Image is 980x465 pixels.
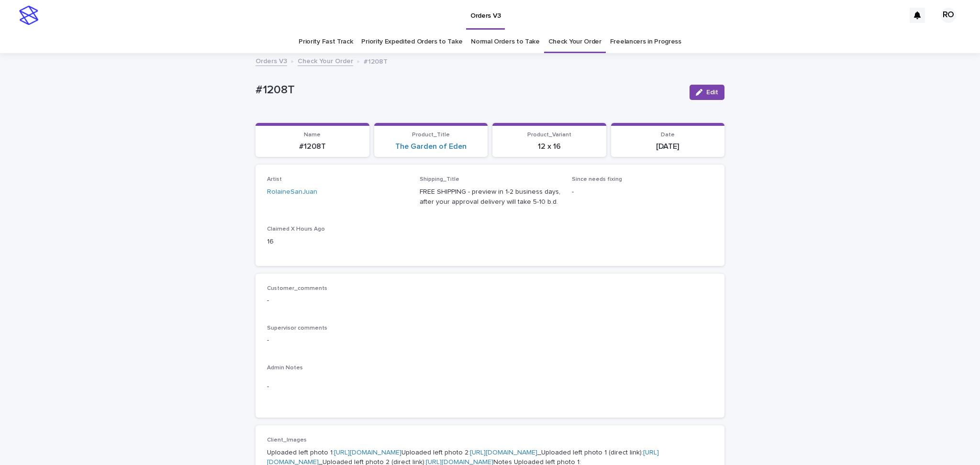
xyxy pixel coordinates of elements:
p: - [267,382,713,392]
a: Priority Fast Track [299,31,353,53]
span: Artist [267,177,282,182]
a: RolaineSanJuan [267,187,317,197]
p: - [572,187,713,197]
span: Since needs fixing [572,177,622,182]
a: The Garden of Eden [395,142,467,151]
span: Client_Images [267,437,307,443]
a: Normal Orders to Take [471,31,540,53]
p: #1208T [256,83,682,97]
p: - [267,296,713,306]
p: - [267,335,713,345]
a: Freelancers in Progress [610,31,681,53]
span: Product_Title [412,132,450,138]
div: RO [941,8,956,23]
span: Customer_comments [267,286,327,291]
p: #1208T [364,55,388,66]
span: Supervisor comments [267,325,327,331]
p: 12 x 16 [498,142,601,151]
span: Date [661,132,675,138]
a: Check Your Order [548,31,601,53]
p: 16 [267,237,408,247]
p: #1208T [261,142,364,151]
img: stacker-logo-s-only.png [19,6,38,25]
span: Claimed X Hours Ago [267,226,325,232]
a: Priority Expedited Orders to Take [361,31,462,53]
a: [URL][DOMAIN_NAME] [334,449,401,456]
span: Name [304,132,321,138]
span: Edit [706,89,718,96]
a: Orders V3 [256,55,287,66]
p: FREE SHIPPING - preview in 1-2 business days, after your approval delivery will take 5-10 b.d. [420,187,561,207]
span: Shipping_Title [420,177,459,182]
p: [DATE] [617,142,719,151]
button: Edit [690,85,724,100]
a: Check Your Order [298,55,353,66]
span: Admin Notes [267,365,303,371]
a: [URL][DOMAIN_NAME] [470,449,537,456]
span: Product_Variant [527,132,571,138]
